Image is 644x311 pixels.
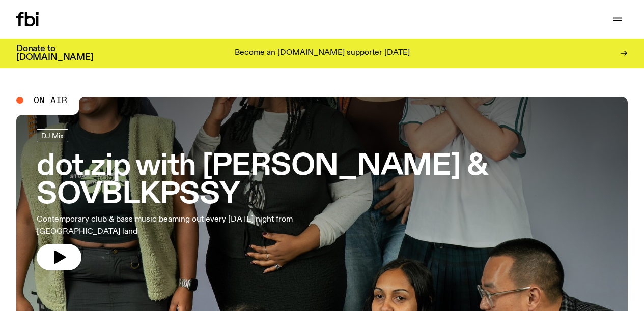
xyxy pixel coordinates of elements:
h3: Donate to [DOMAIN_NAME] [16,45,93,62]
p: Contemporary club & bass music beaming out every [DATE] night from [GEOGRAPHIC_DATA] land [37,213,297,238]
a: dot.zip with [PERSON_NAME] & SOVBLKPSSYContemporary club & bass music beaming out every [DATE] ni... [37,129,607,270]
span: On Air [34,96,67,105]
h3: dot.zip with [PERSON_NAME] & SOVBLKPSSY [37,152,607,209]
a: DJ Mix [37,129,68,142]
p: Become an [DOMAIN_NAME] supporter [DATE] [235,49,410,58]
span: DJ Mix [41,132,64,139]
